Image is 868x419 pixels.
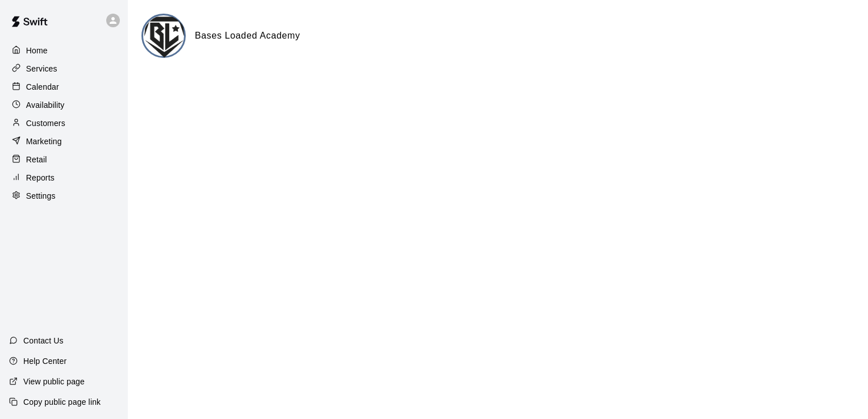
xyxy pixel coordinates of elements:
p: Contact Us [23,335,64,346]
p: View public page [23,376,85,387]
p: Help Center [23,355,66,367]
p: Reports [26,172,55,183]
p: Retail [26,154,47,165]
a: Reports [9,169,119,186]
a: Marketing [9,133,119,150]
p: Services [26,63,57,74]
p: Copy public page link [23,396,101,408]
a: Retail [9,151,119,168]
p: Availability [26,99,65,111]
p: Calendar [26,81,59,93]
a: Services [9,60,119,77]
img: Bases Loaded Academy logo [143,15,186,58]
a: Calendar [9,78,119,95]
p: Marketing [26,136,62,147]
a: Customers [9,115,119,132]
p: Settings [26,190,56,202]
a: Availability [9,97,119,114]
a: Home [9,42,119,59]
p: Home [26,45,48,56]
p: Customers [26,118,65,129]
a: Settings [9,187,119,204]
h6: Bases Loaded Academy [195,28,300,43]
